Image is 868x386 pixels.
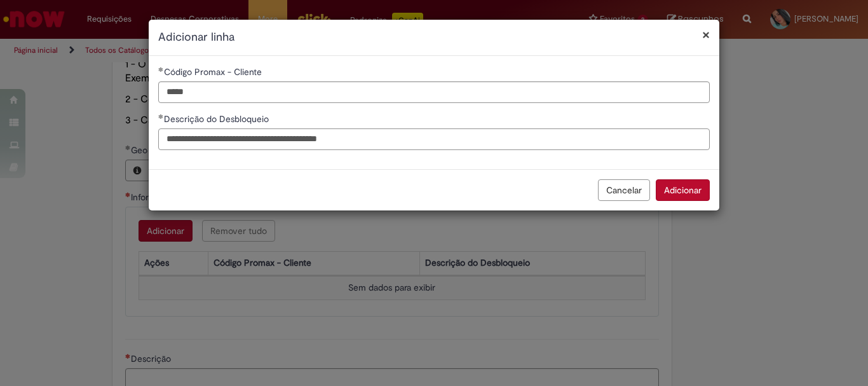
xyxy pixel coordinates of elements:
[598,179,650,201] button: Cancelar
[158,29,710,46] h2: Adicionar linha
[702,28,710,41] button: Fechar modal
[164,113,271,125] span: Descrição do Desbloqueio
[158,67,164,72] span: Obrigatório Preenchido
[158,81,710,103] input: Código Promax - Cliente
[656,179,710,201] button: Adicionar
[158,114,164,119] span: Obrigatório Preenchido
[164,66,264,78] span: Código Promax - Cliente
[158,128,710,150] input: Descrição do Desbloqueio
